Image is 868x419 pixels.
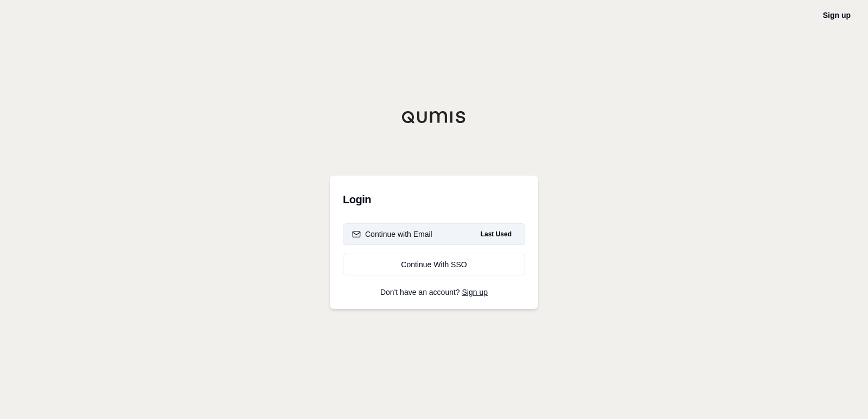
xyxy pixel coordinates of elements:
[462,288,488,296] a: Sign up
[343,288,525,296] p: Don't have an account?
[476,228,516,241] span: Last Used
[401,111,467,124] img: Qumis
[343,254,525,275] a: Continue With SSO
[352,259,516,270] div: Continue With SSO
[352,229,432,240] div: Continue with Email
[343,223,525,245] button: Continue with EmailLast Used
[343,189,525,210] h3: Login
[823,11,851,20] a: Sign up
